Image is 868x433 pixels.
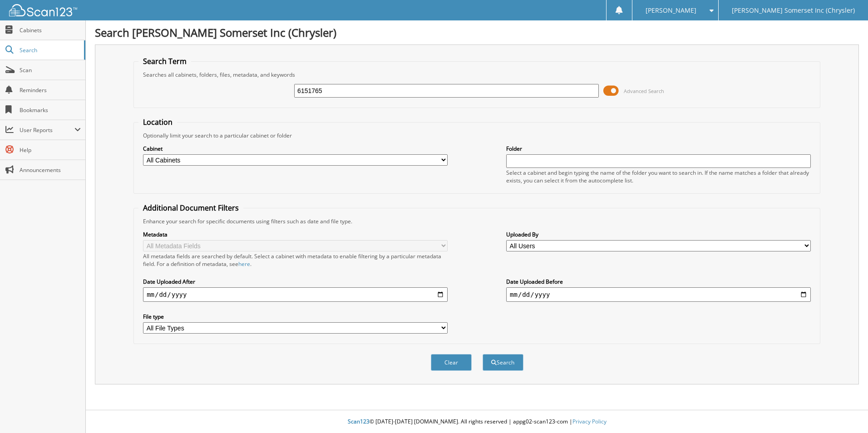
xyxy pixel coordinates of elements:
[506,231,811,238] label: Uploaded By
[624,88,664,94] span: Advanced Search
[86,411,868,433] div: © [DATE]-[DATE] [DOMAIN_NAME]. All rights reserved | appg02-scan123-com |
[646,8,696,13] span: [PERSON_NAME]
[20,126,74,134] span: User Reports
[143,145,448,153] label: Cabinet
[138,117,177,127] legend: Location
[506,169,811,184] div: Select a cabinet and begin typing the name of the folder you want to search in. If the name match...
[143,278,448,285] label: Date Uploaded After
[483,354,523,371] button: Search
[348,418,370,425] span: Scan123
[20,146,81,154] span: Help
[238,260,250,268] a: here
[138,56,191,66] legend: Search Term
[572,418,607,425] a: Privacy Policy
[143,252,448,268] div: All metadata fields are searched by default. Select a cabinet with metadata to enable filtering b...
[143,313,448,320] label: File type
[20,166,81,174] span: Announcements
[506,287,811,302] input: end
[732,8,855,13] span: [PERSON_NAME] Somerset Inc (Chrysler)
[20,86,81,94] span: Reminders
[138,203,243,213] legend: Additional Document Filters
[431,354,472,371] button: Clear
[143,231,448,238] label: Metadata
[9,4,77,16] img: scan123-logo-white.svg
[143,287,448,302] input: start
[138,132,815,139] div: Optionally limit your search to a particular cabinet or folder
[506,278,811,285] label: Date Uploaded Before
[20,46,79,54] span: Search
[506,145,811,153] label: Folder
[823,389,868,433] iframe: Chat Widget
[20,106,81,114] span: Bookmarks
[20,66,81,74] span: Scan
[138,217,815,225] div: Enhance your search for specific documents using filters such as date and file type.
[138,71,815,79] div: Searches all cabinets, folders, files, metadata, and keywords
[20,26,81,34] span: Cabinets
[95,25,859,40] h1: Search [PERSON_NAME] Somerset Inc (Chrysler)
